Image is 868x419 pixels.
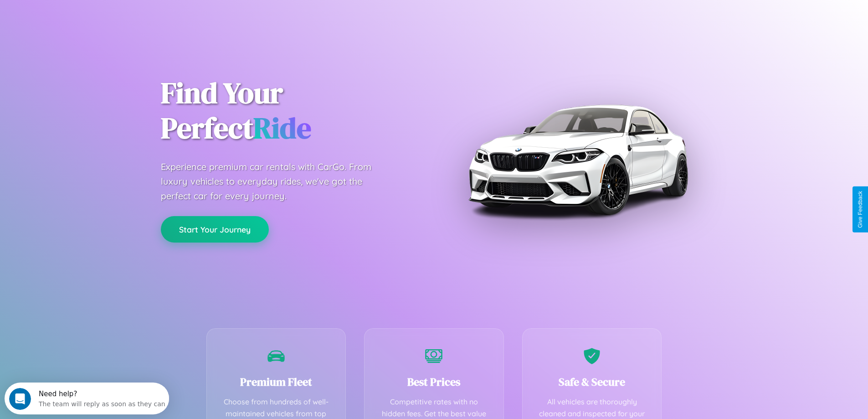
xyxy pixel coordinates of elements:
div: Open Intercom Messenger [4,4,169,29]
h3: Best Prices [378,374,490,389]
button: Start Your Journey [161,216,269,243]
iframe: Intercom live chat [9,388,31,410]
h3: Safe & Secure [536,374,648,389]
div: The team will reply as soon as they can [34,15,161,25]
div: Need help? [34,8,161,15]
span: Ride [253,108,311,148]
img: Premium BMW car rental vehicle [464,46,692,274]
h1: Find Your Perfect [161,76,421,146]
div: Give Feedback [857,191,863,228]
iframe: Intercom live chat discovery launcher [5,383,169,414]
h3: Premium Fleet [221,374,332,389]
p: Experience premium car rentals with CarGo. From luxury vehicles to everyday rides, we've got the ... [161,160,389,203]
